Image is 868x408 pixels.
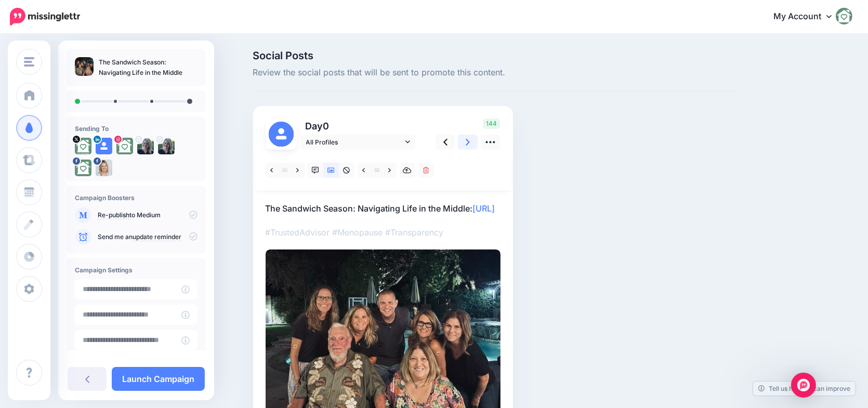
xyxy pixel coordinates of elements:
p: Day [301,119,417,134]
p: #TrustedAdvisor #Menopause #Transparency [266,226,501,239]
h4: Sending To [75,125,198,133]
h4: Campaign Settings [75,266,198,274]
span: 0 [323,121,330,131]
span: 144 [483,119,500,129]
img: c5a696248e1bb55c5b0c3d07d52e33be_thumb.jpg [75,57,94,76]
p: The Sandwich Season: Navigating Life in the Middle [99,57,198,78]
img: ACg8ocK0znDfq537qHVs7dE0xFGdxHeBVQc4nBop5uim4OOhvcss96-c-79886.png [137,138,154,154]
h4: Campaign Boosters [75,194,198,202]
img: user_default_image.png [269,122,294,147]
p: Send me an [98,232,198,242]
span: Social Posts [253,50,735,61]
img: ACg8ocK0znDfq537qHVs7dE0xFGdxHeBVQc4nBop5uim4OOhvcss96-c-79886.png [158,138,175,154]
img: user_default_image.png [96,138,112,154]
div: Open Intercom Messenger [791,373,816,398]
img: 298961823_3197175070596899_8131424433096050949_n-bsa138247.jpg [116,138,133,154]
img: 243588416_117263277366851_5319957529775004127_n-bsa138245.jpg [75,160,91,176]
a: Re-publish [98,211,129,219]
img: menu.png [24,57,34,67]
p: to Medium [98,210,198,220]
p: The Sandwich Season: Navigating Life in the Middle: [266,202,501,215]
a: My Account [763,4,852,30]
a: All Profiles [301,135,415,150]
img: 304897831_510876231043021_6022620089972813203_n-bsa138804.jpg [96,160,112,176]
img: G9dfnXap-79885.jpg [75,138,91,154]
img: Missinglettr [10,8,80,25]
a: update reminder [133,233,181,241]
a: [URL] [473,203,495,214]
span: Review the social posts that will be sent to promote this content. [253,66,735,80]
a: Tell us how we can improve [753,381,856,396]
span: All Profiles [306,137,403,148]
